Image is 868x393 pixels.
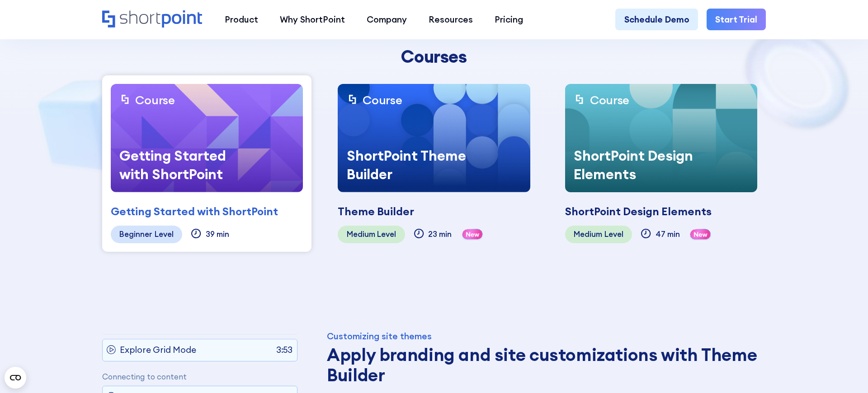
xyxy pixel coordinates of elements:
a: Schedule Demo [615,9,698,30]
a: Start Trial [707,9,766,30]
a: Pricing [484,9,534,30]
div: 39 min [206,230,229,239]
div: Courses [264,46,604,67]
p: Connecting to content [102,373,297,381]
a: Resources [418,9,484,30]
div: Getting Started with ShortPoint [111,203,278,219]
div: Level [604,230,623,239]
div: Course [590,92,629,108]
div: Getting Started with ShortPoint [111,138,248,192]
div: 23 min [428,230,452,239]
div: Company [367,13,407,26]
div: 47 min [656,230,680,239]
a: CourseShortPoint Design Elements [565,84,757,192]
div: Beginner [119,230,152,239]
div: Why ShortPoint [280,13,345,26]
div: Pricing [495,13,523,26]
div: Medium [574,230,602,239]
div: Product [225,13,258,26]
button: Open CMP widget [5,367,26,388]
a: Company [356,9,418,30]
h3: Apply branding and site customizations with Theme Builder [327,345,759,385]
iframe: Chat Widget [823,350,868,393]
div: Theme Builder [338,203,414,219]
div: Resources [429,13,473,26]
div: ShortPoint Design Elements [565,138,702,192]
div: Course [135,92,175,108]
a: CourseGetting Started with ShortPoint [111,84,303,192]
div: Level [155,230,174,239]
a: CourseShortPoint Theme Builder [338,84,530,192]
div: Level [377,230,396,239]
div: Medium [347,230,375,239]
a: Why ShortPoint [269,9,356,30]
div: Course [363,92,402,108]
a: Home [102,10,203,29]
p: 3:53 [276,343,292,356]
a: Product [214,9,269,30]
div: ShortPoint Theme Builder [338,138,475,192]
p: Explore Grid Mode [120,343,196,356]
div: ShortPoint Design Elements [565,203,712,219]
div: Customizing site themes [327,332,759,341]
